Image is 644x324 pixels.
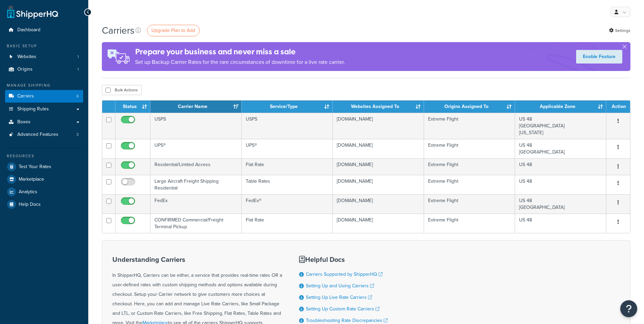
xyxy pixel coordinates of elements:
[606,101,630,113] th: Action
[242,139,333,158] td: UPS®
[76,93,79,99] span: 6
[5,161,83,173] a: Test Your Rates
[5,173,83,185] a: Marketplace
[5,186,83,198] a: Analytics
[150,113,242,139] td: USPS
[424,113,515,139] td: Extreme Flight
[5,128,83,141] a: Advanced Features 3
[5,63,83,76] a: Origins 1
[242,175,333,194] td: Table Rates
[333,101,424,113] th: Websites Assigned To: activate to sort column ascending
[515,113,606,139] td: US 48 [GEOGRAPHIC_DATA] [US_STATE]
[77,54,79,60] span: 1
[102,24,134,37] h1: Carriers
[19,189,37,195] span: Analytics
[515,175,606,194] td: US 48
[5,51,83,63] li: Websites
[17,93,34,99] span: Carriers
[77,67,79,72] span: 1
[19,202,41,208] span: Help Docs
[424,194,515,214] td: Extreme Flight
[609,26,630,35] a: Settings
[150,139,242,158] td: UPS®
[150,101,242,113] th: Carrier Name: activate to sort column ascending
[333,214,424,233] td: [DOMAIN_NAME]
[242,214,333,233] td: Flat Rate
[5,153,83,159] div: Resources
[515,194,606,214] td: US 48 [GEOGRAPHIC_DATA]
[112,256,282,263] h3: Understanding Carriers
[5,103,83,115] a: Shipping Rules
[515,158,606,175] td: US 48
[333,139,424,158] td: [DOMAIN_NAME]
[333,194,424,214] td: [DOMAIN_NAME]
[242,101,333,113] th: Service/Type: activate to sort column ascending
[306,294,372,301] a: Setting Up Live Rate Carriers
[5,116,83,128] a: Boxes
[115,101,150,113] th: Status: activate to sort column ascending
[150,175,242,194] td: Large Aircraft Freight Shipping Residential
[306,271,383,278] a: Carriers Supported by ShipperHQ
[150,214,242,233] td: CONFIRMED Commercial/Freight Terminal Pickup
[242,158,333,175] td: Flat Rate
[17,132,58,138] span: Advanced Features
[19,177,44,182] span: Marketplace
[333,175,424,194] td: [DOMAIN_NAME]
[515,139,606,158] td: US 48 [GEOGRAPHIC_DATA]
[150,194,242,214] td: FedEx
[5,83,83,88] div: Manage Shipping
[7,5,58,19] a: ShipperHQ Home
[17,106,49,112] span: Shipping Rules
[5,90,83,103] li: Carriers
[147,25,200,36] a: Upgrade Plan to Add
[424,158,515,175] td: Extreme Flight
[306,317,388,324] a: Troubleshooting Rate Discrepancies
[299,256,388,263] h3: Helpful Docs
[19,164,51,170] span: Test Your Rates
[306,282,374,289] a: Setting Up and Using Carriers
[135,57,345,67] p: Set up Backup Carrier Rates for the rare circumstances of downtime for a live rate carrier.
[424,101,515,113] th: Origins Assigned To: activate to sort column ascending
[333,158,424,175] td: [DOMAIN_NAME]
[306,305,380,312] a: Setting Up Custom Rate Carriers
[76,132,79,138] span: 3
[424,175,515,194] td: Extreme Flight
[17,27,40,33] span: Dashboard
[515,101,606,113] th: Applicable Zone: activate to sort column ascending
[242,113,333,139] td: USPS
[515,214,606,233] td: US 48
[135,46,345,57] h4: Prepare your business and never miss a sale
[242,194,333,214] td: FedEx®
[620,300,637,317] button: Open Resource Center
[333,113,424,139] td: [DOMAIN_NAME]
[5,51,83,63] a: Websites 1
[424,214,515,233] td: Extreme Flight
[5,90,83,103] a: Carriers 6
[576,50,622,64] a: Enable Feature
[102,42,135,71] img: ad-rules-rateshop-fe6ec290ccb7230408bd80ed9643f0289d75e0ffd9eb532fc0e269fcd187b520.png
[5,24,83,36] a: Dashboard
[150,158,242,175] td: Residential/Limited Access
[5,63,83,76] li: Origins
[5,128,83,141] li: Advanced Features
[5,43,83,49] div: Basic Setup
[17,67,33,72] span: Origins
[17,54,36,60] span: Websites
[5,198,83,211] a: Help Docs
[151,27,195,34] span: Upgrade Plan to Add
[102,85,142,95] button: Bulk Actions
[424,139,515,158] td: Extreme Flight
[17,119,31,125] span: Boxes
